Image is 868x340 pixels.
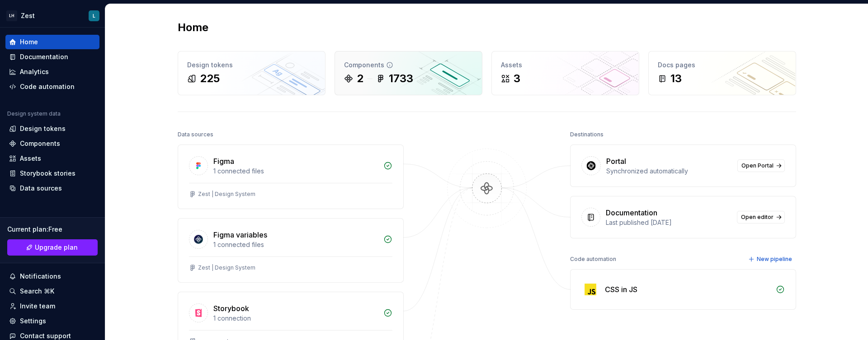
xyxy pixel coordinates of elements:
div: 13 [670,71,682,86]
div: Assets [501,61,630,70]
div: Notifications [20,272,61,281]
a: Assets [5,151,99,166]
div: Data sources [20,184,62,193]
div: L [93,12,95,19]
div: Code automation [570,253,616,265]
div: Analytics [20,67,49,76]
a: Figma1 connected filesZest | Design System [178,144,404,209]
div: Assets [20,154,41,163]
a: Assets3 [491,51,639,95]
div: Zest [21,11,35,20]
div: Data sources [178,128,213,141]
div: Figma [213,156,234,167]
div: 1 connected files [213,240,378,249]
a: Home [5,35,99,49]
span: Upgrade plan [35,243,78,252]
div: Synchronized automatically [606,167,732,176]
a: Settings [5,314,99,328]
h2: Home [178,20,208,35]
div: Design tokens [187,61,316,70]
a: Code automation [5,79,99,94]
div: 3 [514,71,520,86]
div: Zest | Design System [198,191,255,198]
div: 1 connected files [213,167,378,176]
div: Docs pages [658,61,787,70]
div: Storybook stories [20,169,75,178]
div: 1733 [389,71,413,86]
a: Documentation [5,50,99,64]
div: Figma variables [213,229,267,240]
button: New pipeline [745,253,796,265]
div: Documentation [20,52,68,61]
div: CSS in JS [605,284,637,295]
div: LH [6,10,17,21]
div: Storybook [213,303,249,314]
div: Design system data [7,110,61,117]
a: Analytics [5,65,99,79]
a: Figma variables1 connected filesZest | Design System [178,218,404,283]
a: Data sources [5,181,99,196]
span: Open Portal [741,162,774,169]
span: New pipeline [757,256,792,263]
span: Open editor [741,214,774,221]
a: Storybook stories [5,166,99,181]
div: Code automation [20,82,75,91]
div: Zest | Design System [198,264,255,271]
div: Search ⌘K [20,287,54,296]
a: Docs pages13 [648,51,796,95]
button: LHZestL [2,6,103,25]
a: Open Portal [737,159,785,172]
div: Components [20,139,60,148]
button: Notifications [5,269,99,284]
a: Design tokens225 [178,51,325,95]
a: Open editor [737,211,785,224]
button: Search ⌘K [5,284,99,298]
div: 225 [200,71,220,86]
a: Components21733 [335,51,482,95]
div: Components [344,61,473,70]
div: Settings [20,317,46,326]
a: Invite team [5,299,99,313]
div: Destinations [570,128,604,141]
div: Invite team [20,302,55,311]
button: Upgrade plan [7,239,98,256]
div: Home [20,37,38,47]
div: 2 [357,71,363,86]
div: Design tokens [20,124,66,133]
a: Components [5,136,99,151]
div: Current plan : Free [7,225,98,234]
div: Portal [606,156,626,167]
div: Documentation [606,207,657,218]
div: Last published [DATE] [606,218,731,227]
a: Design tokens [5,121,99,136]
div: 1 connection [213,314,378,323]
